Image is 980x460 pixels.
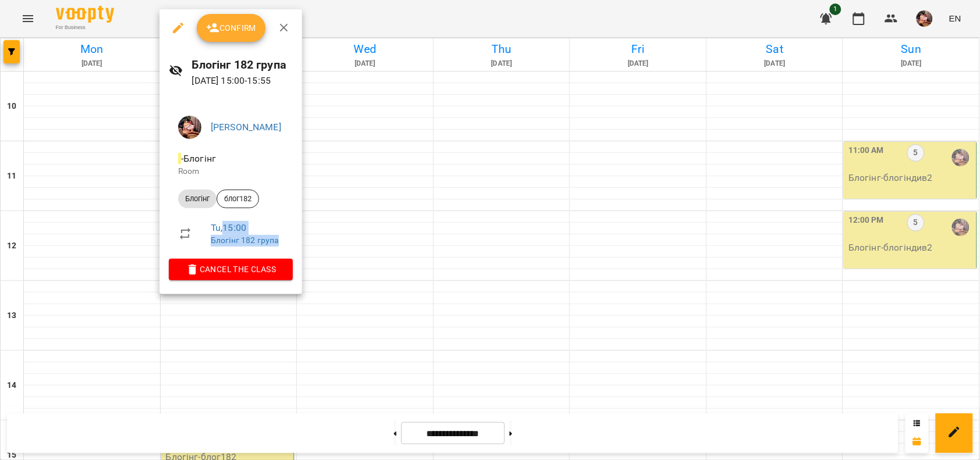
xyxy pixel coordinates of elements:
span: Confirm [206,21,256,35]
img: 2a048b25d2e557de8b1a299ceab23d88.jpg [178,116,201,139]
p: [DATE] 15:00 - 15:55 [192,74,293,88]
a: Блогінг 182 група [211,236,279,245]
a: [PERSON_NAME] [211,122,281,133]
button: Confirm [197,14,266,42]
p: Room [178,166,284,177]
button: Cancel the class [169,259,293,280]
span: блог182 [217,194,259,204]
h6: Блогінг 182 група [192,56,293,74]
a: Tu , 15:00 [211,222,246,233]
span: Блогінг [178,194,217,204]
span: Cancel the class [178,262,284,276]
div: блог182 [217,190,259,208]
span: - Блогінг [178,153,218,164]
